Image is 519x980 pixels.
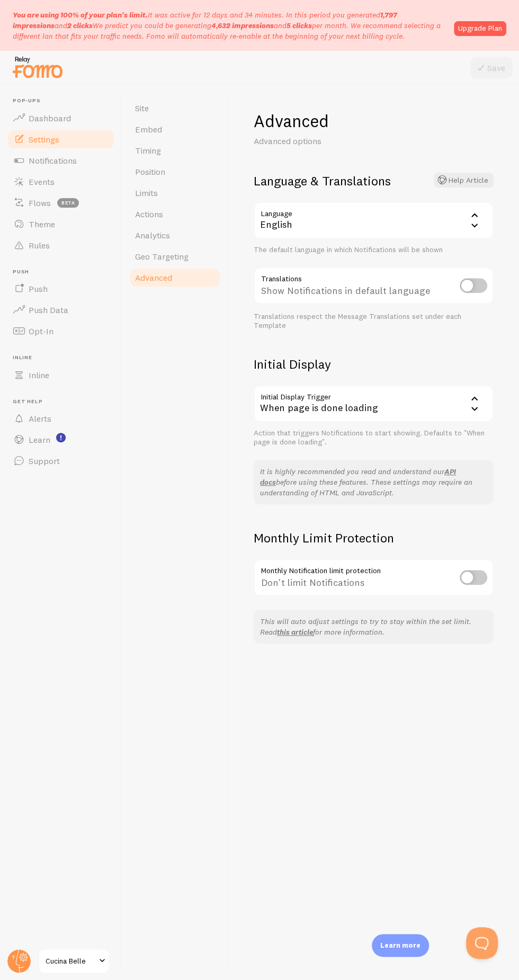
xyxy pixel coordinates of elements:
[260,616,487,637] p: This will auto adjust settings to try to stay within the set limit. Read for more information.
[254,245,494,255] div: The default language in which Notifications will be shown
[434,173,494,188] button: Help Article
[13,10,448,41] p: It was active for 12 days and 34 minutes. In this period you generated We predict you could be ge...
[57,198,79,208] span: beta
[129,140,221,161] a: Timing
[6,192,115,213] a: Flows beta
[29,198,51,208] span: Flows
[211,21,312,30] span: and
[129,203,221,225] a: Actions
[254,202,494,239] div: English
[254,267,494,306] div: Show Notifications in default language
[13,354,115,361] span: Inline
[466,927,498,959] iframe: Help Scout Beacon - Open
[29,240,50,251] span: Rules
[454,21,506,36] a: Upgrade Plan
[260,466,487,498] p: It is highly recommended you read and understand our before using these features. These settings ...
[254,429,494,447] div: Action that triggers Notifications to start showing. Defaults to "When page is done loading".
[6,429,115,450] a: Learn
[13,10,148,20] span: You are using 100% of your plan's limit.
[29,413,51,424] span: Alerts
[29,134,59,145] span: Settings
[380,940,420,950] p: Learn more
[372,934,429,957] div: Learn more
[135,209,163,219] span: Actions
[6,450,115,471] a: Support
[29,434,50,445] span: Learn
[6,408,115,429] a: Alerts
[129,182,221,203] a: Limits
[29,370,49,380] span: Inline
[29,456,60,466] span: Support
[29,305,68,315] span: Push Data
[129,246,221,267] a: Geo Targeting
[135,230,170,240] span: Analytics
[6,171,115,192] a: Events
[6,299,115,320] a: Push Data
[11,54,64,81] img: fomo-relay-logo-orange.svg
[46,955,96,967] span: Cucina Belle
[6,235,115,256] a: Rules
[29,283,48,294] span: Push
[135,188,158,198] span: Limits
[135,124,162,135] span: Embed
[6,278,115,299] a: Push
[211,21,274,30] b: 4,632 impressions
[254,110,494,132] h1: Advanced
[254,559,494,598] div: Don't limit Notifications
[13,269,115,275] span: Push
[6,129,115,150] a: Settings
[6,213,115,235] a: Theme
[129,119,221,140] a: Embed
[29,219,55,229] span: Theme
[6,108,115,129] a: Dashboard
[38,948,110,974] a: Cucina Belle
[254,173,494,189] h2: Language & Translations
[13,97,115,104] span: Pop-ups
[129,225,221,246] a: Analytics
[135,145,161,156] span: Timing
[6,150,115,171] a: Notifications
[254,530,494,546] h2: Monthly Limit Protection
[29,113,71,123] span: Dashboard
[254,312,494,331] div: Translations respect the Message Translations set under each Template
[254,385,494,422] div: When page is done loading
[135,251,189,262] span: Geo Targeting
[277,627,313,637] a: this article
[129,161,221,182] a: Position
[67,21,93,30] b: 2 clicks
[13,398,115,405] span: Get Help
[29,176,55,187] span: Events
[29,155,77,166] span: Notifications
[260,467,456,487] a: API docs
[129,97,221,119] a: Site
[287,21,312,30] b: 5 clicks
[129,267,221,288] a: Advanced
[29,326,53,336] span: Opt-In
[6,320,115,342] a: Opt-In
[6,364,115,386] a: Inline
[56,433,66,442] svg: <p>Watch New Feature Tutorials!</p>
[135,103,149,113] span: Site
[135,166,165,177] span: Position
[135,272,172,283] span: Advanced
[254,135,494,147] p: Advanced options
[254,356,494,372] h2: Initial Display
